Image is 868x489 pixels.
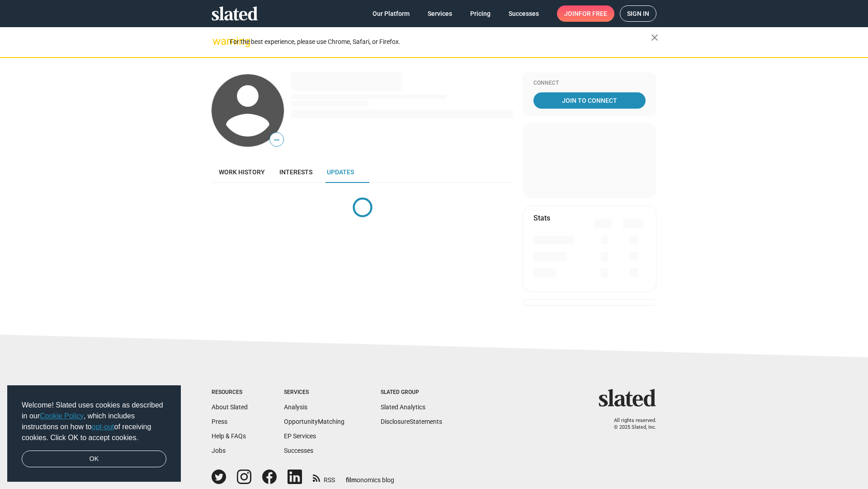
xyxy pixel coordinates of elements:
a: opt-out [92,423,114,431]
span: Work history [219,168,265,176]
span: film [346,476,357,484]
a: Jobs [212,447,226,454]
a: Press [212,418,227,425]
a: Cookie Policy [40,412,84,420]
div: Services [284,389,344,396]
span: Welcome! Slated uses cookies as described in our , which includes instructions on how to of recei... [22,400,166,443]
mat-icon: close [649,32,660,43]
a: Sign in [620,5,656,22]
a: Successes [284,447,313,454]
a: Slated Analytics [381,403,425,411]
p: All rights reserved. © 2025 Slated, Inc. [604,417,656,431]
a: filmonomics blog [346,469,394,484]
span: for free [579,5,607,22]
a: Pricing [463,5,498,22]
a: Analysis [284,403,307,411]
mat-icon: warning [212,36,223,47]
div: Slated Group [381,389,442,396]
span: — [270,134,283,146]
a: Updates [320,161,361,183]
a: Interests [272,161,320,183]
a: Help & FAQs [212,432,246,440]
span: Updates [327,168,354,176]
a: Work history [212,161,272,183]
a: Our Platform [365,5,417,22]
a: RSS [313,470,335,484]
span: Interests [279,168,312,176]
div: cookieconsent [7,385,181,482]
a: Joinfor free [557,5,614,22]
a: OpportunityMatching [284,418,344,425]
span: Services [428,5,452,22]
div: For the best experience, please use Chrome, Safari, or Firefox. [230,36,651,48]
span: Successes [509,5,539,22]
a: Join To Connect [533,92,646,109]
a: About Slated [212,403,248,411]
a: dismiss cookie message [22,451,166,468]
span: Pricing [470,5,491,22]
a: Services [420,5,459,22]
span: Our Platform [373,5,410,22]
a: DisclosureStatements [381,418,442,425]
span: Sign in [627,6,649,21]
span: Join To Connect [535,92,644,109]
mat-card-title: Stats [533,213,550,223]
div: Resources [212,389,248,396]
a: EP Services [284,432,316,440]
div: Connect [533,80,646,87]
a: Successes [501,5,546,22]
span: Join [564,5,607,22]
